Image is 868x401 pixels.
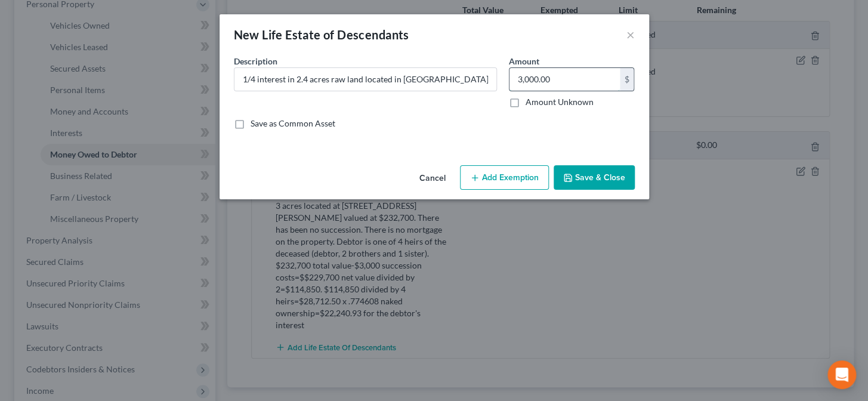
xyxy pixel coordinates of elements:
button: Save & Close [554,165,635,190]
div: Open Intercom Messenger [827,360,856,389]
label: Amount Unknown [526,96,594,108]
button: Cancel [410,166,455,190]
button: Add Exemption [460,165,549,190]
input: 0.00 [509,68,620,91]
button: × [626,27,635,42]
input: Describe... [234,68,496,91]
span: Description [234,56,277,66]
label: Save as Common Asset [251,118,335,129]
label: Amount [509,55,539,67]
div: New Life Estate of Descendants [234,26,409,43]
div: $ [620,68,634,91]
